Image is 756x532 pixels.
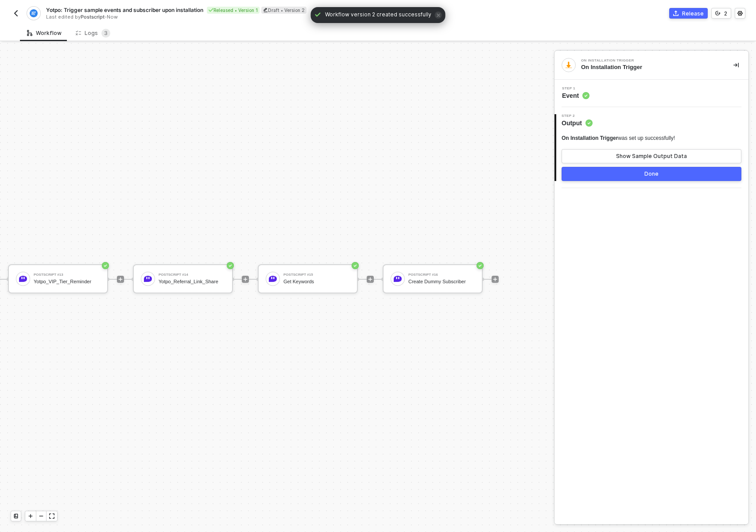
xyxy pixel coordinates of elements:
[283,279,350,285] div: Get Keywords
[27,30,62,37] div: Workflow
[554,87,748,100] div: Step 1Event
[724,10,727,17] div: 2
[28,513,33,519] span: icon-play
[144,275,152,283] img: icon
[581,63,719,71] div: On Installation Trigger
[243,277,248,282] span: icon-play
[565,61,573,69] img: integration-icon
[325,11,431,19] span: Workflow version 2 created successfully
[477,262,484,269] span: icon-success-page
[492,277,498,282] span: icon-play
[368,277,373,282] span: icon-play
[733,62,739,68] span: icon-collapse-right
[352,262,359,269] span: icon-success-page
[562,135,675,142] div: was set up successfully!
[263,8,268,12] span: icon-edit
[737,11,743,16] span: icon-settings
[682,10,704,17] div: Release
[46,14,377,20] div: Last edited by - Now
[11,8,21,19] button: back
[394,275,402,283] img: icon
[435,12,442,19] span: icon-close
[227,262,234,269] span: icon-success-page
[30,9,37,17] img: integration-icon
[644,170,659,177] div: Done
[81,14,105,20] span: Postscript
[581,59,714,62] div: On Installation Trigger
[102,262,109,269] span: icon-success-page
[408,273,475,277] div: Postscript #16
[207,7,260,14] div: Released • Version 1
[673,11,678,16] span: icon-commerce
[118,277,123,282] span: icon-play
[408,279,475,285] div: Create Dummy Subscriber
[562,119,593,127] span: Output
[46,6,203,14] span: Yotpo: Trigger sample events and subscriber upon installation
[34,279,100,285] div: Yotpo_VIP_Tier_Reminder
[669,8,708,19] button: Release
[562,91,589,100] span: Event
[616,153,687,160] div: Show Sample Output Data
[269,275,277,283] img: icon
[554,114,748,181] div: Step 2Output On Installation Triggerwas set up successfully!Show Sample Output DataDone
[39,513,44,519] span: icon-minus
[12,10,19,17] img: back
[19,275,27,283] img: icon
[159,273,225,277] div: Postscript #14
[76,29,110,38] div: Logs
[261,7,306,14] div: Draft • Version 2
[715,11,721,16] span: icon-versioning
[159,279,225,285] div: Yotpo_Referral_Link_Share
[283,273,350,277] div: Postscript #15
[34,273,100,277] div: Postscript #13
[562,114,593,118] span: Step 2
[711,8,731,19] button: 2
[562,149,741,163] button: Show Sample Output Data
[562,135,618,141] span: On Installation Trigger
[562,87,589,90] span: Step 1
[49,513,54,519] span: icon-expand
[104,30,108,36] span: 3
[314,11,322,18] span: icon-check
[562,167,741,181] button: Done
[101,29,110,38] sup: 3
